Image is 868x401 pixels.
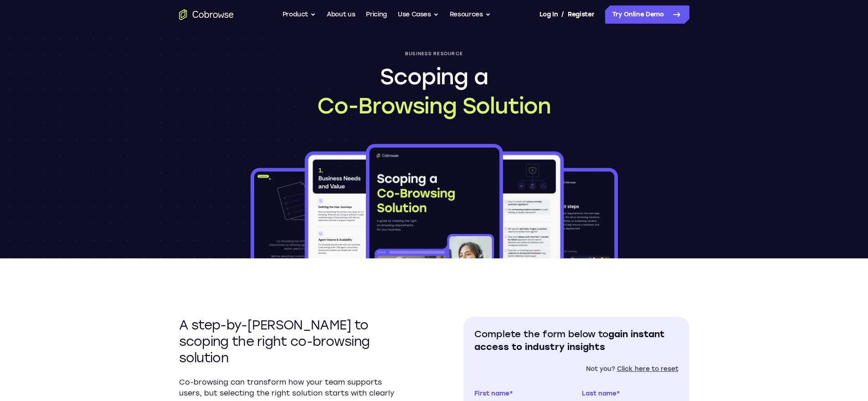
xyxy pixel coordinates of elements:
[405,51,463,57] p: Business resource
[179,317,405,366] h2: A step-by-[PERSON_NAME] to scoping the right co-browsing solution
[366,5,387,24] a: Pricing
[317,62,551,120] h1: Scoping a
[282,5,316,24] button: Product
[539,5,558,24] a: Log In
[398,5,439,24] button: Use Cases
[450,5,491,24] button: Resources
[617,365,678,373] a: Click here to reset
[605,5,689,24] a: Try Online Demo
[474,328,678,353] h2: Complete the form below to
[327,5,355,24] a: About us
[474,390,509,397] span: First name
[561,9,564,20] span: /
[474,329,665,352] span: gain instant access to industry insights
[249,142,620,258] img: Scoping a Co-Browsing Solution
[582,390,616,397] span: Last name
[568,5,594,24] a: Register
[474,364,678,374] div: Not you?
[317,91,551,120] span: Co-Browsing Solution
[179,9,234,20] a: Go to the home page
